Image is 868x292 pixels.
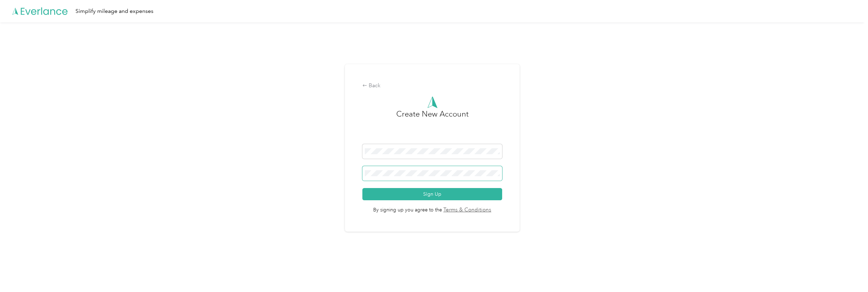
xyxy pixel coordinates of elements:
div: Simplify mileage and expenses [75,7,153,16]
iframe: Everlance-gr Chat Button Frame [829,253,868,292]
span: By signing up you agree to the [362,200,502,214]
h3: Create New Account [396,108,469,144]
div: Back [362,82,502,90]
a: Terms & Conditions [442,206,491,214]
button: Sign Up [362,188,502,200]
